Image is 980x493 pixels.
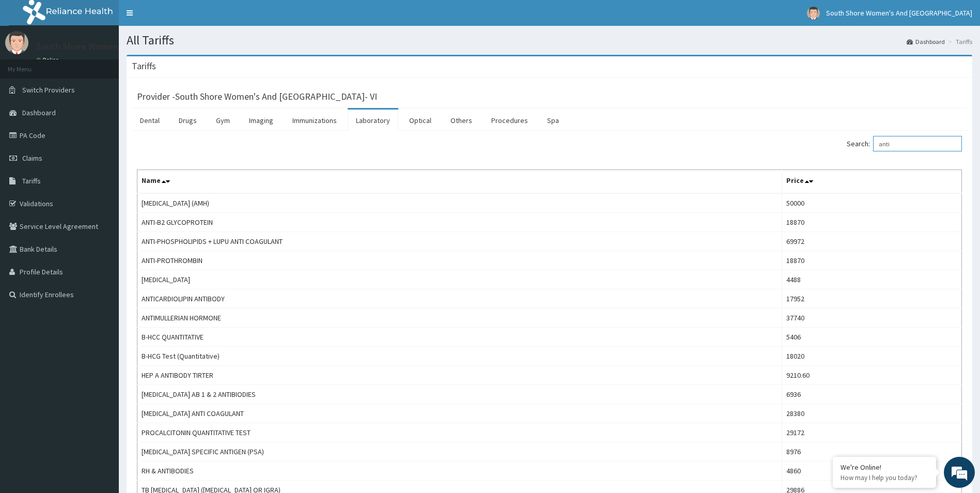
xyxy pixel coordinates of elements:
td: B-HCG Test (Quantitative) [137,347,782,366]
td: [MEDICAL_DATA] (AMH) [137,193,782,213]
span: Tariffs [22,176,41,186]
textarea: Type your message and hit 'Enter' [5,282,197,318]
td: [MEDICAL_DATA] SPECIFIC ANTIGEN (PSA) [137,442,782,461]
a: Spa [539,110,567,131]
th: Name [137,170,782,194]
a: Imaging [241,110,282,131]
a: Drugs [170,110,205,131]
li: Tariffs [946,37,972,46]
div: We're Online! [841,463,928,472]
td: 69972 [782,232,961,251]
td: 28380 [782,404,961,423]
a: Gym [208,110,238,131]
td: 18870 [782,251,961,270]
td: 29172 [782,423,961,442]
span: Dashboard [22,108,56,117]
td: ANTI-PHOSPHOLIPIDS + LUPU ANTI COAGULANT [137,232,782,251]
td: [MEDICAL_DATA] [137,270,782,289]
a: Dental [132,110,168,131]
h1: All Tariffs [127,34,972,47]
img: d_794563401_company_1708531726252_794563401 [19,52,42,78]
td: ANTI-PROTHROMBIN [137,251,782,270]
input: Search: [873,136,962,151]
td: 9210.60 [782,366,961,385]
td: RH & ANTIBODIES [137,461,782,481]
div: Minimize live chat window [169,5,194,30]
a: Laboratory [348,110,398,131]
a: Optical [401,110,440,131]
td: 4860 [782,461,961,481]
td: [MEDICAL_DATA] ANTI COAGULANT [137,404,782,423]
td: B-HCC QUANTITATIVE [137,328,782,347]
img: User Image [807,7,820,20]
td: 8976 [782,442,961,461]
td: [MEDICAL_DATA] AB 1 & 2 ANTIBIODIES [137,385,782,404]
td: ANTIMULLERIAN HORMONE [137,309,782,328]
span: South Shore Women's And [GEOGRAPHIC_DATA] [826,8,972,18]
span: Claims [22,153,42,163]
p: South Shore Women's And [GEOGRAPHIC_DATA] [36,42,230,51]
div: Chat with us now [54,58,174,71]
a: Dashboard [907,37,945,46]
a: Procedures [483,110,536,131]
span: We're online! [60,130,143,235]
td: ANTI-B2 GLYCOPROTEIN [137,213,782,232]
img: User Image [5,31,28,54]
td: 18020 [782,347,961,366]
td: PROCALCITONIN QUANTITATIVE TEST [137,423,782,442]
label: Search: [847,136,962,151]
td: ANTICARDIOLIPIN ANTIBODY [137,289,782,309]
td: 50000 [782,193,961,213]
h3: Provider - South Shore Women's And [GEOGRAPHIC_DATA]- VI [137,92,377,101]
a: Others [442,110,480,131]
td: 4488 [782,270,961,289]
span: Switch Providers [22,85,75,95]
th: Price [782,170,961,194]
td: HEP A ANTIBODY TIRTER [137,366,782,385]
p: How may I help you today? [841,473,928,482]
a: Immunizations [284,110,345,131]
h3: Tariffs [132,61,156,71]
a: Online [36,56,61,64]
td: 17952 [782,289,961,309]
td: 37740 [782,309,961,328]
td: 18870 [782,213,961,232]
td: 5406 [782,328,961,347]
td: 6936 [782,385,961,404]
